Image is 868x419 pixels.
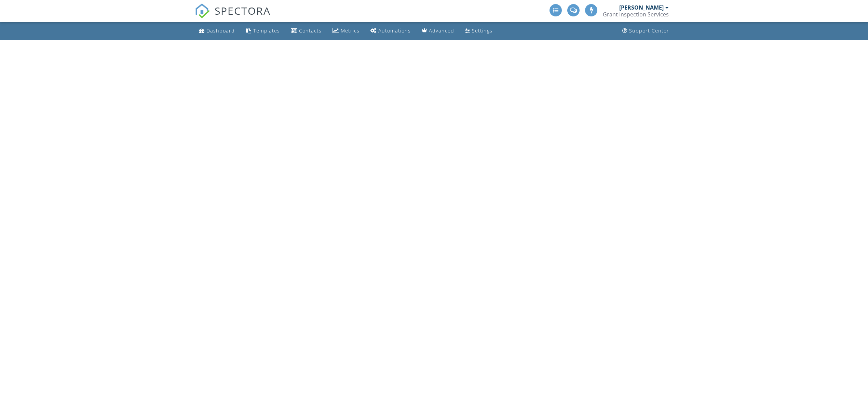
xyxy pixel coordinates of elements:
div: Settings [472,27,492,34]
a: Metrics [330,25,362,37]
div: [PERSON_NAME] [619,4,664,11]
a: Dashboard [196,25,238,37]
div: Advanced [429,27,454,34]
a: Advanced [419,25,457,37]
div: Dashboard [206,27,235,34]
a: SPECTORA [195,9,271,24]
a: Settings [462,25,495,37]
a: Support Center [620,25,672,37]
a: Contacts [288,25,324,37]
div: Contacts [299,27,322,34]
span: SPECTORA [215,3,271,18]
div: Metrics [341,27,360,34]
div: Grant Inspection Services [603,11,669,18]
a: Automations (Advanced) [368,25,413,37]
div: Templates [253,27,280,34]
div: Support Center [629,27,669,34]
div: Automations [378,27,411,34]
a: Templates [243,25,283,37]
img: The Best Home Inspection Software - Spectora [195,3,210,18]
